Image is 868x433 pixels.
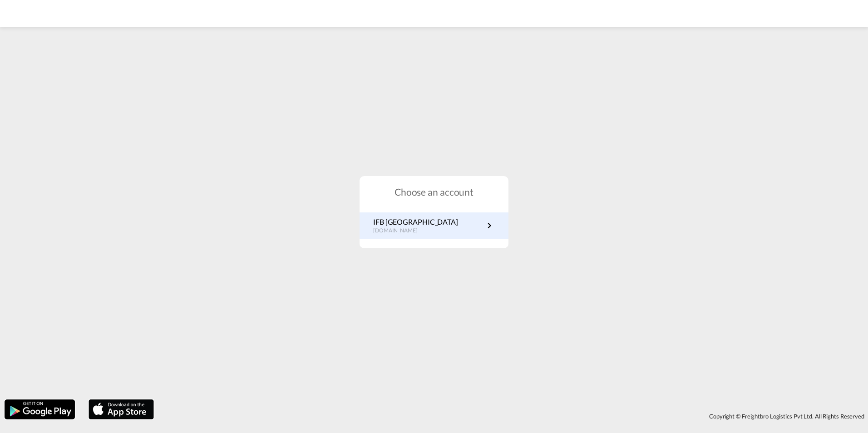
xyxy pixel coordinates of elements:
img: apple.png [88,399,155,420]
p: IFB [GEOGRAPHIC_DATA] [373,217,458,227]
md-icon: icon-chevron-right [484,220,495,231]
div: Copyright © Freightbro Logistics Pvt Ltd. All Rights Reserved [158,408,868,424]
p: [DOMAIN_NAME] [373,227,458,235]
img: google.png [4,399,76,420]
a: IFB [GEOGRAPHIC_DATA][DOMAIN_NAME] [373,217,495,235]
h1: Choose an account [360,185,508,198]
